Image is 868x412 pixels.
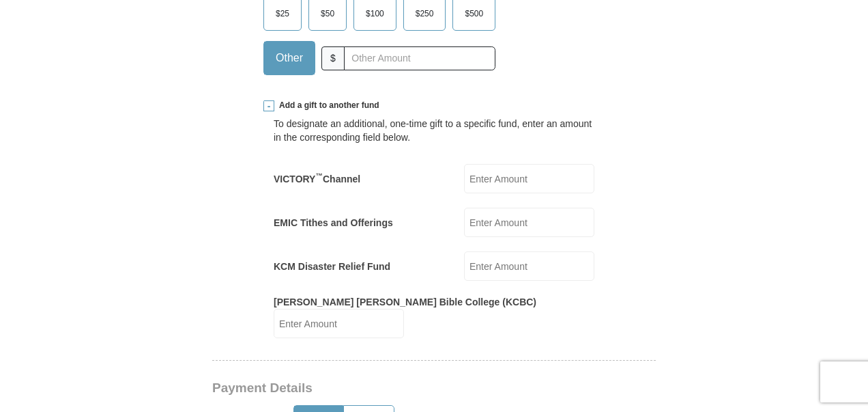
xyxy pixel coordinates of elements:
input: Other Amount [344,46,495,70]
input: Enter Amount [274,309,404,338]
h3: Payment Details [212,381,560,396]
input: Enter Amount [464,164,594,193]
span: $ [321,46,345,70]
span: $500 [458,3,490,24]
span: Add a gift to another fund [274,100,379,111]
label: KCM Disaster Relief Fund [274,260,390,273]
label: VICTORY Channel [274,172,360,186]
span: $250 [409,3,441,24]
span: Other [269,48,310,68]
input: Enter Amount [464,251,594,281]
span: $25 [269,3,296,24]
input: Enter Amount [464,208,594,237]
label: [PERSON_NAME] [PERSON_NAME] Bible College (KCBC) [274,295,536,309]
span: $50 [314,3,341,24]
label: EMIC Tithes and Offerings [274,216,393,230]
sup: ™ [315,171,323,180]
div: To designate an additional, one-time gift to a specific fund, enter an amount in the correspondin... [274,117,594,144]
span: $100 [359,3,391,24]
